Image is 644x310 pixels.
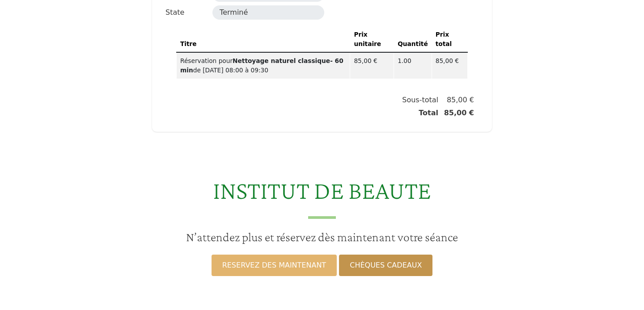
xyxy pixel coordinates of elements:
[394,26,432,53] th: Quantité
[177,26,350,53] th: Titre
[212,5,324,20] div: Terminé
[177,52,350,79] td: Réservation pour de [DATE] 08:00 à 09:30
[5,176,639,219] h2: INSTITUT DE BEAUTE
[432,52,467,79] td: 85,00 €
[5,230,639,245] h3: N’attendez plus et réservez dès maintenant votre séance
[212,255,337,276] a: RESERVEZ DES MAINTENANT
[350,26,394,53] th: Prix unitaire
[350,52,394,79] td: 85,00 €
[432,26,467,53] th: Prix total
[419,108,438,118] span: Total
[339,255,432,276] a: CHÈQUES CADEAUX
[438,95,474,105] span: 85,00 €
[165,7,210,18] div: State
[438,108,474,118] span: 85,00 €
[180,57,343,74] strong: Nettoyage naturel classique- 60 min
[394,52,432,79] td: 1.00
[402,95,438,105] span: Sous-total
